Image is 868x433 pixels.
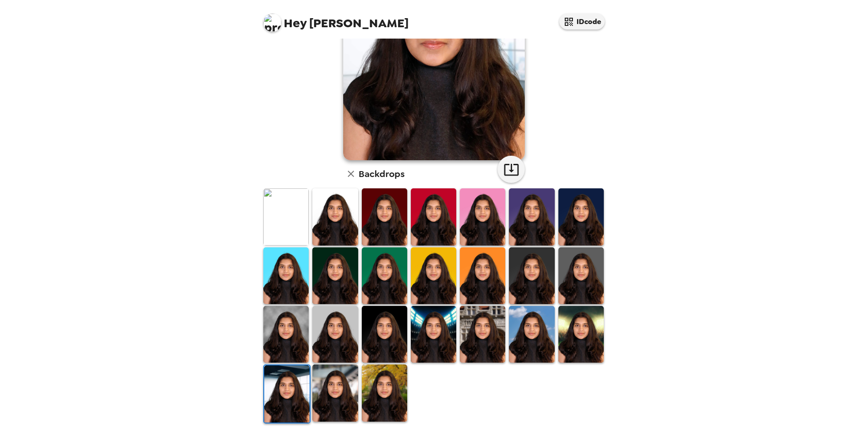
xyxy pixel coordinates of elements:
img: profile pic [263,14,281,32]
h6: Backdrops [359,167,404,181]
span: Hey [284,15,306,31]
button: IDcode [559,14,605,30]
span: [PERSON_NAME] [263,9,409,30]
img: Original [263,188,309,245]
